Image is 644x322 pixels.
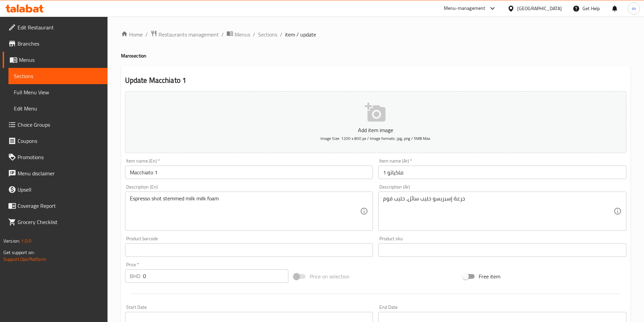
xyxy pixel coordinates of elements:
[18,137,102,145] span: Coupons
[18,121,102,129] span: Choice Groups
[285,30,316,39] span: item / update
[125,243,373,257] input: Please enter product barcode
[18,153,102,161] span: Promotions
[3,248,34,257] span: Get support on:
[150,30,219,39] a: Restaurants management
[14,72,102,80] span: Sections
[3,35,108,52] a: Branches
[3,214,108,230] a: Grocery Checklist
[121,30,630,39] nav: breadcrumb
[3,198,108,214] a: Coverage Report
[14,104,102,113] span: Edit Menu
[143,269,289,283] input: Please enter price
[21,237,31,245] span: 1.0.0
[121,52,630,59] h4: Maro section
[121,30,143,39] a: Home
[258,30,277,39] a: Sections
[18,40,102,48] span: Branches
[3,149,108,165] a: Promotions
[130,272,140,280] p: BHD
[3,181,108,198] a: Upsell
[479,272,500,280] span: Free item
[136,126,616,134] p: Add item image
[8,84,108,100] a: Full Menu View
[517,5,562,12] div: [GEOGRAPHIC_DATA]
[18,202,102,210] span: Coverage Report
[3,133,108,149] a: Coupons
[125,91,626,153] button: Add item imageImage Size: 1200 x 800 px / Image formats: jpg, png / 5MB Max.
[235,30,250,39] span: Menus
[226,30,250,39] a: Menus
[3,237,20,245] span: Version:
[221,30,224,39] li: /
[18,218,102,226] span: Grocery Checklist
[378,166,626,179] input: Enter name Ar
[310,272,350,280] span: Price on selection
[3,255,46,264] a: Support.OpsPlatform
[18,23,102,31] span: Edit Restaurant
[320,134,431,142] span: Image Size: 1200 x 800 px / Image formats: jpg, png / 5MB Max.
[19,56,102,64] span: Menus
[378,243,626,257] input: Please enter product sku
[8,100,108,117] a: Edit Menu
[125,75,626,85] h2: Update Macchiato 1
[3,52,108,68] a: Menus
[383,195,614,227] textarea: جرعة إسبريسو حليب سائل، حليب فوم
[3,117,108,133] a: Choice Groups
[125,166,373,179] input: Enter name En
[14,88,102,96] span: Full Menu View
[253,30,255,39] li: /
[18,185,102,194] span: Upsell
[632,5,636,12] span: m
[130,195,360,227] textarea: Espresso shot stemmed milk milk foam
[280,30,282,39] li: /
[3,19,108,35] a: Edit Restaurant
[444,4,485,13] div: Menu-management
[159,30,219,39] span: Restaurants management
[8,68,108,84] a: Sections
[3,165,108,181] a: Menu disclaimer
[18,169,102,177] span: Menu disclaimer
[145,30,148,39] li: /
